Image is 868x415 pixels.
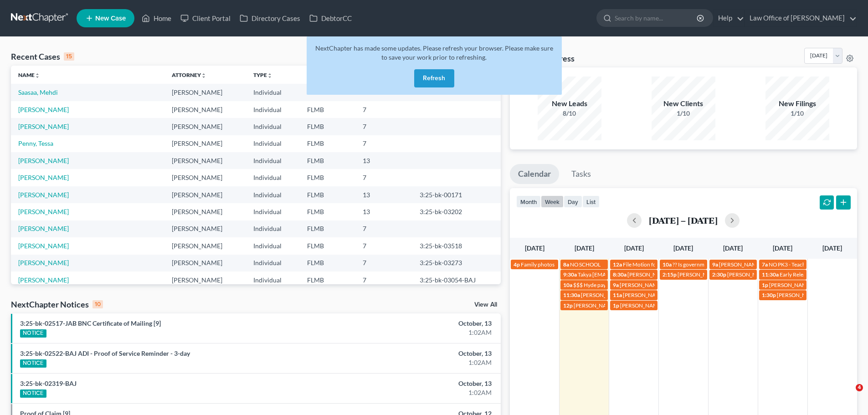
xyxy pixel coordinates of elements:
[300,237,355,254] td: FLMB
[412,272,501,288] td: 3:25-bk-03054-BAJ
[246,255,299,272] td: Individual
[712,261,718,268] span: 9a
[300,169,355,186] td: FLMB
[573,282,669,288] span: $$$ Hyde payment ? ask what works best
[164,118,246,135] td: [PERSON_NAME]
[340,388,492,397] div: 1:02AM
[525,244,544,252] span: [DATE]
[521,261,555,268] span: Family photos
[300,152,355,169] td: FLMB
[164,237,246,254] td: [PERSON_NAME]
[355,169,412,186] td: 7
[18,276,69,284] a: [PERSON_NAME]
[340,319,492,328] div: October, 13
[563,164,599,184] a: Tasks
[563,271,577,278] span: 9:30a
[355,118,412,135] td: 7
[164,255,246,272] td: [PERSON_NAME]
[246,186,299,203] td: Individual
[164,152,246,169] td: [PERSON_NAME]
[201,73,206,78] i: unfold_more
[510,164,559,184] a: Calendar
[723,244,743,252] span: [DATE]
[769,261,848,268] span: NO PK3 - Teacher conference day
[35,73,40,78] i: unfold_more
[564,195,582,208] button: day
[822,244,842,252] span: [DATE]
[340,328,492,337] div: 1:02AM
[235,10,305,26] a: Directory Cases
[176,10,235,26] a: Client Portal
[719,261,812,268] span: [PERSON_NAME] JCRM training day ??
[164,186,246,203] td: [PERSON_NAME]
[652,98,715,109] div: New Clients
[663,261,672,268] span: 10a
[300,186,355,203] td: FLMB
[246,84,299,101] td: Individual
[18,157,69,164] a: [PERSON_NAME]
[300,84,355,101] td: FLMB
[164,203,246,220] td: [PERSON_NAME]
[246,152,299,169] td: Individual
[678,271,720,278] span: [PERSON_NAME]
[673,261,755,268] span: ?? Is government shut down over??
[300,220,355,237] td: FLMB
[355,272,412,288] td: 7
[18,106,69,113] a: [PERSON_NAME]
[745,10,857,26] a: Law Office of [PERSON_NAME]
[137,10,176,26] a: Home
[762,271,779,278] span: 11:30a
[355,152,412,169] td: 13
[18,139,53,147] a: Penny, Tessa
[623,292,715,298] span: [PERSON_NAME] [PHONE_NUMBER]
[355,101,412,118] td: 7
[765,109,829,118] div: 1/10
[762,282,768,288] span: 1p
[164,101,246,118] td: [PERSON_NAME]
[578,271,683,278] span: Takya [EMAIL_ADDRESS][DOMAIN_NAME]
[355,220,412,237] td: 7
[300,203,355,220] td: FLMB
[615,10,698,26] input: Search by name...
[613,302,619,309] span: 1p
[563,302,573,309] span: 12p
[92,300,103,308] div: 10
[563,282,572,288] span: 10a
[412,255,501,272] td: 3:25-bk-03273
[300,272,355,288] td: FLMB
[164,169,246,186] td: [PERSON_NAME]
[11,299,103,310] div: NextChapter Notices
[355,203,412,220] td: 13
[20,359,46,368] div: NOTICE
[624,244,644,252] span: [DATE]
[355,135,412,152] td: 7
[164,220,246,237] td: [PERSON_NAME]
[474,302,497,308] a: View All
[727,271,770,278] span: [PERSON_NAME]
[412,237,501,254] td: 3:25-bk-03518
[246,101,299,118] td: Individual
[164,135,246,152] td: [PERSON_NAME]
[11,51,74,62] div: Recent Cases
[246,220,299,237] td: Individual
[714,10,744,26] a: Help
[20,349,190,357] a: 3:25-bk-02522-BAJ ADI - Proof of Service Reminder - 3-day
[20,379,77,387] a: 3:25-bk-02319-BAJ
[613,282,619,288] span: 9a
[514,261,520,268] span: 4p
[765,98,829,109] div: New Filings
[780,271,868,278] span: Early Release day ([PERSON_NAME])
[762,292,776,298] span: 1:30p
[620,302,663,309] span: [PERSON_NAME]
[563,292,580,298] span: 11:30a
[20,329,46,338] div: NOTICE
[246,272,299,288] td: Individual
[18,242,69,250] a: [PERSON_NAME]
[414,69,454,87] button: Refresh
[613,261,622,268] span: 12a
[315,44,553,61] span: NextChapter has made some updates. Please refresh your browser. Please make sure to save your wor...
[172,72,206,78] a: Attorneyunfold_more
[516,195,541,208] button: month
[18,88,58,96] a: Saasaa, Mehdi
[355,255,412,272] td: 7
